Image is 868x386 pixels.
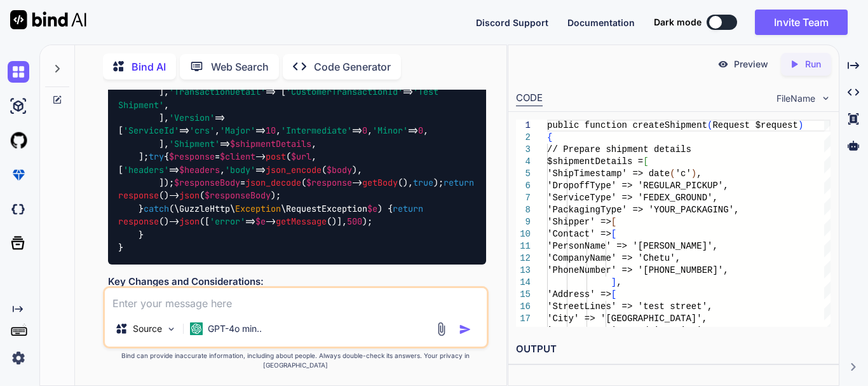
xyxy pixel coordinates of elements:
span: [ [611,229,616,239]
span: $shipmentDetails [230,138,311,149]
span: $shipmentDetails = [547,156,643,167]
img: Bind AI [10,10,86,29]
span: $responseBody [174,177,240,188]
span: Exception [235,203,281,214]
span: $client [220,151,255,163]
p: Code Generator [314,59,391,74]
div: 2 [516,132,531,144]
p: Web Search [211,59,269,74]
div: 10 [516,228,531,240]
div: 12 [516,252,531,265]
span: json [179,216,200,228]
div: 9 [516,216,531,228]
span: // Prepare shipment details [547,144,691,155]
div: 13 [516,265,531,277]
span: 'Minor' [372,125,408,137]
span: 'Major' [220,125,255,137]
span: 'Intermediate' [281,125,352,137]
span: FileName [776,92,815,105]
span: getMessage [276,216,327,228]
span: 'error' [210,216,245,228]
span: 'Contact' => [547,229,611,239]
p: Run [805,58,821,71]
div: 14 [516,277,531,289]
div: 15 [516,289,531,301]
span: catch [144,203,169,214]
span: 500 [347,216,362,228]
span: Discord Support [476,17,548,28]
div: 1 [516,120,531,132]
span: json_encode [266,164,322,176]
span: $response [169,151,215,163]
span: try [149,151,164,163]
span: 'ServiceId' [123,125,179,137]
span: getBody [362,177,398,188]
div: 3 [516,144,531,156]
span: post [266,151,286,163]
div: 11 [516,240,531,252]
div: 4 [516,156,531,168]
span: response [118,190,159,202]
div: 7 [516,192,531,204]
span: , [696,169,702,179]
span: $body [327,164,352,176]
span: { [547,132,552,142]
img: premium [8,164,29,186]
span: 'DropoffType' => 'REGULAR_PICKUP', [547,181,729,191]
span: [ [611,289,616,300]
div: 8 [516,204,531,216]
h3: Key Changes and Considerations: [108,275,486,289]
span: ) [798,120,803,130]
span: $url [291,151,311,163]
img: chevron down [820,93,831,104]
button: Documentation [567,16,635,29]
img: GPT-4o mini [190,322,203,335]
span: 'PhoneNumber' => '[PHONE_NUMBER]', [547,265,729,275]
span: Dark mode [654,16,702,29]
span: return [444,177,474,188]
span: 'Version' [169,112,215,123]
span: 'CustomerTransactionId' [286,86,403,98]
span: return [393,203,423,214]
img: githubLight [8,130,29,151]
span: 'ShipTimestamp' => date [547,169,670,179]
button: Discord Support [476,16,548,29]
p: Bind can provide inaccurate information, including about people. Always double-check its answers.... [103,351,489,370]
div: 18 [516,325,531,337]
span: 'Address' => [547,289,611,300]
span: ( [707,120,712,130]
span: json [179,190,200,202]
p: GPT-4o min.. [208,322,262,335]
span: , [616,277,621,287]
span: 'headers' [123,164,169,176]
span: Request $request [712,120,797,130]
button: Invite Team [755,10,848,35]
div: CODE [516,91,543,106]
span: $headers [179,164,220,176]
span: json_decode [245,177,301,188]
span: 'PersonName' => '[PERSON_NAME]', [547,241,718,251]
span: 'body' [225,164,255,176]
p: Preview [734,58,768,71]
p: Source [133,322,162,335]
span: 'ServiceType' => 'FEDEX_GROUND', [547,193,718,203]
span: [ [643,156,648,167]
h2: OUTPUT [508,334,839,364]
div: 5 [516,168,531,180]
div: 17 [516,313,531,325]
img: chat [8,61,29,83]
span: public function createShipment [547,120,707,130]
span: Documentation [567,17,635,28]
span: ( [670,169,675,179]
img: darkCloudIdeIcon [8,198,29,220]
div: 16 [516,301,531,313]
img: icon [459,323,471,336]
span: ] [611,277,616,287]
span: $response [306,177,352,188]
img: ai-studio [8,95,29,117]
span: 'Shipper' => [547,217,611,227]
img: settings [8,347,29,369]
span: ) [691,169,696,179]
p: Bind AI [132,59,166,74]
span: 10 [266,125,276,137]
